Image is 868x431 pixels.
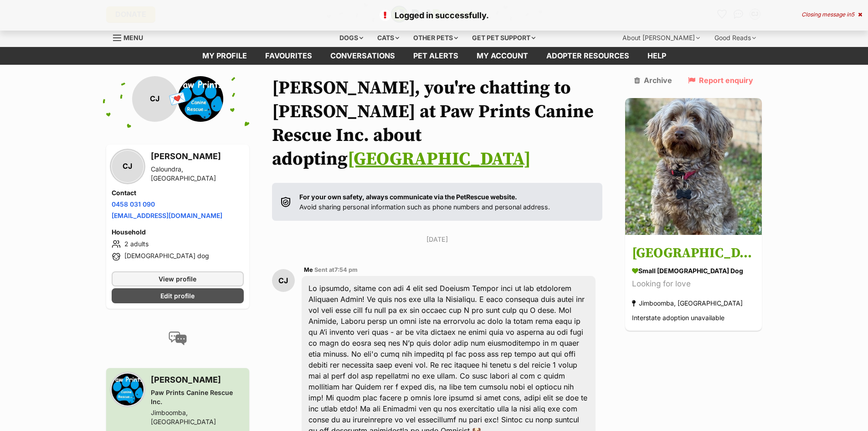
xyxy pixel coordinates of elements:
a: Adopter resources [537,47,638,65]
a: [GEOGRAPHIC_DATA] [348,148,531,171]
div: Jimboomba, [GEOGRAPHIC_DATA] [151,408,244,426]
a: Edit profile [112,288,244,303]
span: 💌 [167,89,188,109]
div: Other pets [407,29,464,47]
span: Menu [123,34,143,42]
a: 0458 031 090 [112,200,155,208]
a: My account [467,47,537,65]
h4: Household [112,228,244,237]
div: Caloundra, [GEOGRAPHIC_DATA] [151,165,244,183]
div: Good Reads [708,29,762,47]
a: Archive [634,76,672,84]
p: Logged in successfully. [9,9,859,21]
a: [EMAIL_ADDRESS][DOMAIN_NAME] [112,212,222,219]
div: small [DEMOGRAPHIC_DATA] Dog [632,266,755,275]
h1: [PERSON_NAME], you're chatting to [PERSON_NAME] at Paw Prints Canine Rescue Inc. about adopting [272,76,603,171]
div: Jimboomba, [GEOGRAPHIC_DATA] [632,297,743,309]
h3: [PERSON_NAME] [151,150,244,163]
strong: For your own safety, always communicate via the PetRescue website. [299,193,517,201]
div: Dogs [333,29,370,47]
a: Help [638,47,675,65]
div: Closing message in [801,11,862,18]
p: Avoid sharing personal information such as phone numbers and personal address. [299,192,550,212]
span: Sent at [314,266,358,273]
li: [DEMOGRAPHIC_DATA] dog [112,251,244,262]
div: CJ [112,151,144,182]
a: My profile [193,47,256,65]
h3: [PERSON_NAME] [151,374,244,386]
span: Me [304,266,313,273]
img: Paw Prints Canine Rescue Inc. profile pic [178,76,223,122]
a: Report enquiry [688,76,753,84]
h4: Contact [112,188,244,197]
div: Looking for love [632,278,755,290]
p: [DATE] [272,234,603,244]
h3: [GEOGRAPHIC_DATA] [632,243,755,264]
div: CJ [132,76,178,122]
span: Edit profile [160,291,195,301]
div: CJ [272,269,295,292]
a: Menu [113,29,149,45]
img: conversation-icon-4a6f8262b818ee0b60e3300018af0b2d0b884aa5de6e9bcb8d3d4eeb1a70a7c4.svg [169,332,187,345]
a: conversations [321,47,404,65]
div: About [PERSON_NAME] [616,29,706,47]
div: Paw Prints Canine Rescue Inc. [151,388,244,406]
a: Pet alerts [404,47,467,65]
a: [GEOGRAPHIC_DATA] small [DEMOGRAPHIC_DATA] Dog Looking for love Jimboomba, [GEOGRAPHIC_DATA] Inte... [625,236,762,331]
div: Cats [371,29,406,47]
li: 2 adults [112,239,244,249]
span: Interstate adoption unavailable [632,314,724,322]
a: View profile [112,271,244,286]
span: 7:54 pm [334,266,358,273]
a: Favourites [256,47,321,65]
span: 5 [851,11,854,18]
div: Get pet support [466,29,542,47]
span: View profile [159,274,196,284]
img: Paw Prints Canine Rescue Inc. profile pic [112,374,144,405]
img: Brooklyn [625,98,762,235]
